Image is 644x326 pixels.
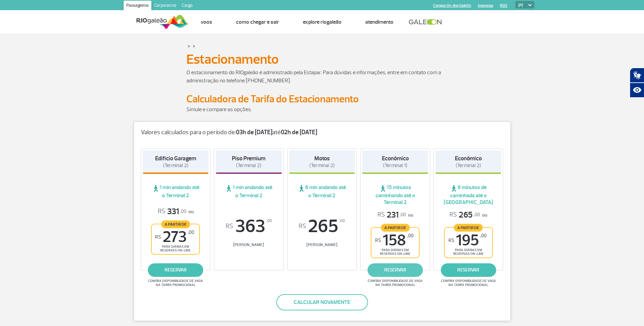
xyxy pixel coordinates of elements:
sup: R$ [375,238,381,243]
span: A partir de [381,224,410,231]
span: (Terminal 1) [383,162,407,169]
sup: ,00 [407,233,413,239]
p: ou [449,210,487,220]
a: Explore RIOgaleão [303,19,342,25]
span: 1 min andando até o Terminal 2 [216,184,282,199]
sup: ,00 [480,233,486,239]
span: 331 [158,206,186,217]
button: Abrir recursos assistivos. [630,83,644,98]
sup: R$ [448,238,454,243]
strong: Econômico [455,155,482,162]
span: Confira disponibilidade de vaga na tarifa promocional [147,279,204,287]
span: 231 [378,210,406,220]
span: 363 [216,217,282,236]
strong: Econômico [382,155,409,162]
p: Simule e compare as opções. [186,105,458,114]
span: 158 [375,233,413,248]
a: > [193,42,195,50]
span: (Terminal 2) [236,162,261,169]
span: 6 minutos de caminhada até o [GEOGRAPHIC_DATA] [436,184,501,206]
h2: Calculadora de Tarifa do Estacionamento [186,93,458,105]
span: (Terminal 2) [163,162,188,169]
sup: ,00 [339,217,345,225]
span: A partir de [161,220,190,228]
div: Plugin de acessibilidade da Hand Talk. [630,68,644,98]
a: RQS [500,3,508,8]
span: A partir de [454,224,483,231]
sup: R$ [226,223,233,230]
span: Confira disponibilidade de vaga na tarifa promocional [367,279,424,287]
a: Cargo [179,1,195,12]
a: Como chegar e sair [236,19,279,25]
sup: ,00 [266,217,272,225]
span: 273 [155,229,194,245]
sup: R$ [155,234,161,240]
p: ou [158,206,194,217]
sup: ,00 [188,229,194,235]
span: para diárias em reservas on-line [450,248,486,256]
strong: 02h de [DATE] [281,128,317,136]
h1: Estacionamento [186,54,458,65]
span: 265 [449,210,480,220]
span: 15 minutos caminhando até o Terminal 2 [362,184,428,206]
a: reservar [368,263,423,277]
a: Atendimento [365,19,393,25]
a: reservar [441,263,496,277]
sup: R$ [299,223,306,230]
button: Calcular novamente [276,294,368,310]
p: ou [378,210,413,220]
a: Corporativo [151,1,179,12]
span: (Terminal 2) [309,162,335,169]
a: reservar [148,263,203,277]
span: para diárias em reservas on-line [158,245,194,252]
span: 1 min andando até o Terminal 2 [143,184,209,199]
span: [PERSON_NAME] [289,242,355,247]
span: para diárias em reservas on-line [377,248,413,256]
p: O estacionamento do RIOgaleão é administrado pela Estapar. Para dúvidas e informações, entre em c... [186,68,458,85]
a: Imprensa [478,3,493,8]
strong: 03h de [DATE] [236,128,272,136]
button: Abrir tradutor de língua de sinais. [630,68,644,83]
strong: Motos [314,155,330,162]
span: [PERSON_NAME] [216,242,282,247]
p: Valores calculados para o período de: até [141,129,503,136]
a: Voos [201,19,212,25]
a: Passageiros [124,1,151,12]
strong: Piso Premium [232,155,265,162]
span: (Terminal 2) [456,162,481,169]
strong: Edifício Garagem [155,155,196,162]
span: 265 [289,217,355,236]
span: 195 [448,233,486,248]
span: Confira disponibilidade de vaga na tarifa promocional [440,279,497,287]
a: Compra On-line GaleOn [433,3,471,8]
a: > [188,42,190,50]
span: 6 min andando até o Terminal 2 [289,184,355,199]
